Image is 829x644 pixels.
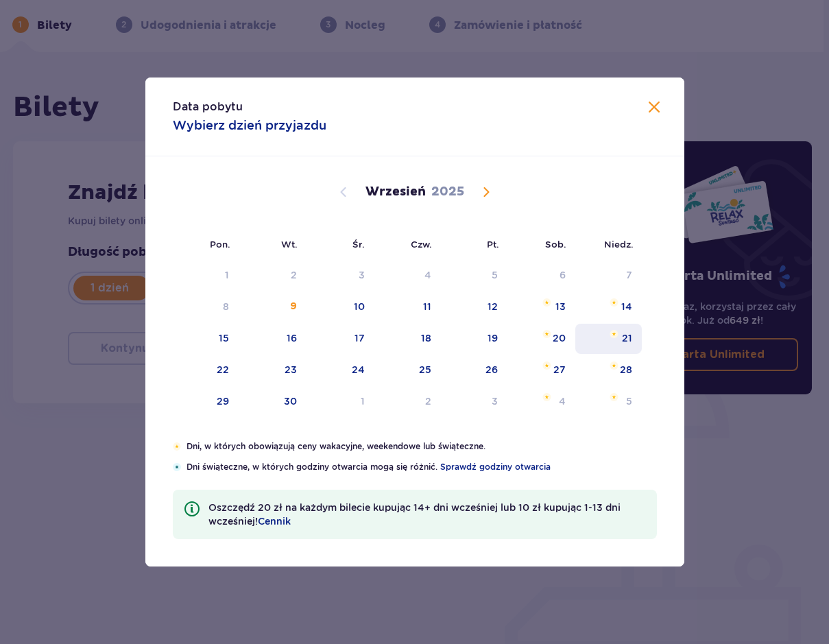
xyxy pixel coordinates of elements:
[239,355,307,385] td: wtorek, 23 września 2025
[365,184,426,200] p: Wrzesień
[507,387,575,417] td: sobota, 4 października 2025
[441,292,507,322] td: piątek, 12 września 2025
[575,261,642,291] td: Not available. niedziela, 7 września 2025
[553,331,566,345] div: 20
[441,355,507,385] td: piątek, 26 września 2025
[352,239,365,250] small: Śr.
[173,387,239,417] td: poniedziałek, 29 września 2025
[559,394,566,408] div: 4
[441,324,507,354] td: piątek, 19 września 2025
[488,300,498,313] div: 12
[173,292,239,322] td: Not available. poniedziałek, 8 września 2025
[560,268,566,282] div: 6
[492,268,498,282] div: 5
[425,394,431,408] div: 2
[354,300,365,313] div: 10
[355,331,365,345] div: 17
[239,292,307,322] td: wtorek, 9 września 2025
[359,268,365,282] div: 3
[545,239,566,250] small: Sob.
[217,363,229,377] div: 22
[575,324,642,354] td: niedziela, 21 września 2025
[507,324,575,354] td: sobota, 20 września 2025
[441,387,507,417] td: piątek, 3 października 2025
[173,261,239,291] td: Not available. poniedziałek, 1 września 2025
[145,156,684,440] div: Calendar
[225,268,229,282] div: 1
[217,394,229,408] div: 29
[374,324,441,354] td: czwartek, 18 września 2025
[374,261,441,291] td: Not available. czwartek, 4 września 2025
[421,331,431,345] div: 18
[287,331,297,345] div: 16
[239,387,307,417] td: wtorek, 30 września 2025
[307,261,374,291] td: Not available. środa, 3 września 2025
[575,292,642,322] td: niedziela, 14 września 2025
[485,363,498,377] div: 26
[361,394,365,408] div: 1
[239,261,307,291] td: Not available. wtorek, 2 września 2025
[352,363,365,377] div: 24
[419,363,431,377] div: 25
[431,184,464,200] p: 2025
[307,324,374,354] td: środa, 17 września 2025
[173,324,239,354] td: poniedziałek, 15 września 2025
[553,363,566,377] div: 27
[307,292,374,322] td: środa, 10 września 2025
[239,324,307,354] td: wtorek, 16 września 2025
[555,300,566,313] div: 13
[492,394,498,408] div: 3
[307,355,374,385] td: środa, 24 września 2025
[487,239,499,250] small: Pt.
[441,261,507,291] td: Not available. piątek, 5 września 2025
[281,239,298,250] small: Wt.
[210,239,230,250] small: Pon.
[488,331,498,345] div: 19
[575,355,642,385] td: niedziela, 28 września 2025
[284,394,297,408] div: 30
[173,355,239,385] td: poniedziałek, 22 września 2025
[423,300,431,313] div: 11
[575,387,642,417] td: niedziela, 5 października 2025
[374,387,441,417] td: czwartek, 2 października 2025
[507,261,575,291] td: Not available. sobota, 6 września 2025
[411,239,432,250] small: Czw.
[219,331,229,345] div: 15
[291,268,297,282] div: 2
[424,268,431,282] div: 4
[374,292,441,322] td: czwartek, 11 września 2025
[507,292,575,322] td: sobota, 13 września 2025
[604,239,634,250] small: Niedz.
[374,355,441,385] td: czwartek, 25 września 2025
[290,300,297,313] div: 9
[285,363,297,377] div: 23
[507,355,575,385] td: sobota, 27 września 2025
[223,300,229,313] div: 8
[307,387,374,417] td: środa, 1 października 2025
